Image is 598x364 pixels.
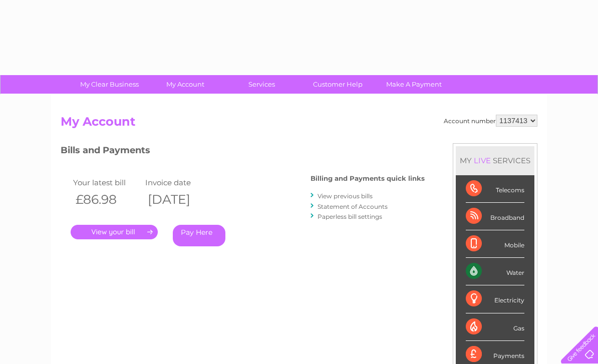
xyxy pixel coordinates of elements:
div: LIVE [472,156,493,165]
a: Customer Help [296,75,379,94]
h4: Billing and Payments quick links [311,175,425,182]
td: Your latest bill [71,176,143,189]
a: . [71,225,158,239]
div: Gas [466,313,524,341]
td: Invoice date [143,176,215,189]
div: Broadband [466,203,524,230]
div: Electricity [466,285,524,313]
a: Services [220,75,303,94]
a: Paperless bill settings [318,213,382,220]
th: [DATE] [143,189,215,210]
a: My Clear Business [68,75,151,94]
div: Water [466,258,524,285]
div: Telecoms [466,175,524,203]
div: Mobile [466,230,524,258]
div: MY SERVICES [456,146,534,175]
h2: My Account [61,115,537,134]
div: Account number [444,115,537,127]
a: Pay Here [173,225,225,246]
a: View previous bills [318,192,373,200]
h3: Bills and Payments [61,143,425,161]
a: My Account [144,75,227,94]
a: Statement of Accounts [318,203,388,210]
th: £86.98 [71,189,143,210]
a: Make A Payment [373,75,455,94]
